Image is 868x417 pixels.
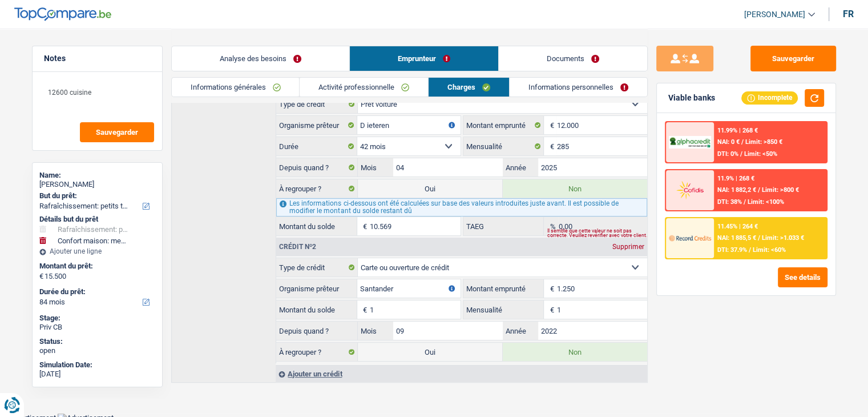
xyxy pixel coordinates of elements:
[717,127,758,134] div: 11.99% | 268 €
[778,267,827,287] button: See details
[358,322,393,340] label: Mois
[503,158,538,177] label: Année
[741,91,798,104] div: Incomplete
[276,137,357,155] label: Durée
[510,78,647,97] a: Informations personnelles
[358,343,502,361] label: Oui
[39,272,43,281] span: €
[503,322,538,340] label: Année
[276,365,647,382] div: Ajouter un crédit
[276,116,357,134] label: Organisme prêteur
[717,186,756,194] span: NAI: 1 882,2 €
[717,234,756,242] span: NAI: 1 885,5 €
[544,279,556,298] span: €
[39,247,155,255] div: Ajouter une ligne
[463,116,544,134] label: Montant emprunté
[717,150,738,158] span: DTI: 0%
[357,217,370,235] span: €
[276,322,358,340] label: Depuis quand ?
[350,46,498,71] a: Emprunteur
[276,279,357,298] label: Organisme prêteur
[717,175,754,182] div: 11.9% | 268 €
[717,223,758,230] div: 11.45% | 264 €
[39,360,155,370] div: Simulation Date:
[741,138,744,146] span: /
[39,215,155,224] div: Détails but du prêt
[544,217,558,235] span: %
[744,10,805,19] span: [PERSON_NAME]
[276,258,358,276] label: Type de crédit
[463,300,544,319] label: Mensualité
[717,138,740,146] span: NAI: 0 €
[503,343,647,361] label: Non
[358,179,502,198] label: Oui
[758,186,760,194] span: /
[538,322,647,340] input: AAAA
[669,179,711,201] img: Cofidis
[717,198,742,206] span: DTI: 38%
[96,129,138,136] span: Sauvegarder
[429,78,509,97] a: Charges
[668,93,715,103] div: Viable banks
[276,179,358,198] label: À regrouper ?
[276,300,357,319] label: Montant du solde
[744,150,777,158] span: Limit: <50%
[276,243,319,250] div: Crédit nº2
[544,137,556,155] span: €
[276,95,358,113] label: Type de crédit
[276,343,358,361] label: À regrouper ?
[80,122,154,142] button: Sauvegarder
[300,78,428,97] a: Activité professionnelle
[39,337,155,346] div: Status:
[745,138,782,146] span: Limit: >850 €
[39,262,153,271] label: Montant du prêt:
[39,191,153,201] label: But du prêt:
[39,323,155,332] div: Priv CB
[503,179,647,198] label: Non
[357,300,370,319] span: €
[393,158,502,177] input: MM
[609,243,647,250] div: Supprimer
[39,171,155,180] div: Name:
[39,346,155,355] div: open
[762,186,799,194] span: Limit: >800 €
[843,9,854,19] div: fr
[39,314,155,323] div: Stage:
[39,180,155,189] div: [PERSON_NAME]
[393,322,502,340] input: MM
[669,227,711,248] img: Record Credits
[735,5,815,24] a: [PERSON_NAME]
[358,158,393,177] label: Mois
[749,246,751,254] span: /
[39,287,153,296] label: Durée du prêt:
[762,234,804,242] span: Limit: >1.033 €
[544,300,556,319] span: €
[538,158,647,177] input: AAAA
[276,198,647,216] div: Les informations ci-dessous ont été calculées sur base des valeurs introduites juste avant. Il es...
[499,46,647,71] a: Documents
[172,46,349,71] a: Analyse des besoins
[39,370,155,379] div: [DATE]
[669,136,711,149] img: AlphaCredit
[547,231,647,235] div: Il semble que cette valeur ne soit pas correcte. Veuillez revérifier avec votre client.
[44,54,151,63] h5: Notes
[544,116,556,134] span: €
[748,198,784,206] span: Limit: <100%
[758,234,760,242] span: /
[744,198,746,206] span: /
[463,279,544,298] label: Montant emprunté
[276,158,358,177] label: Depuis quand ?
[463,137,544,155] label: Mensualité
[276,217,357,235] label: Montant du solde
[750,46,836,71] button: Sauvegarder
[740,150,742,158] span: /
[463,217,544,235] label: TAEG
[717,246,747,254] span: DTI: 37.9%
[753,246,786,254] span: Limit: <60%
[14,7,111,21] img: TopCompare Logo
[172,78,300,97] a: Informations générales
